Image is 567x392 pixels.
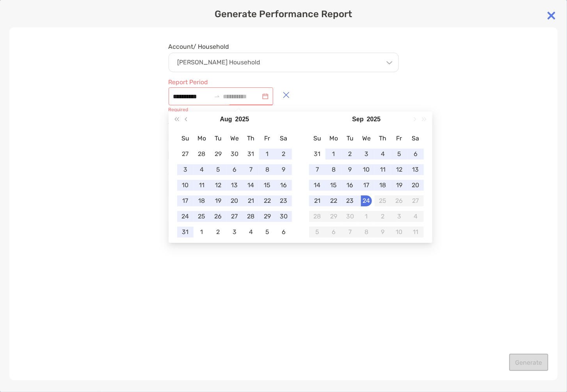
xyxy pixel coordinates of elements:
div: 26 [394,195,405,206]
td: 2025-09-18 [375,177,391,193]
td: 2025-09-25 [375,193,391,209]
td: 2025-09-19 [391,177,407,193]
td: 2025-10-08 [358,224,375,240]
td: 2025-10-02 [375,209,391,224]
td: 2025-09-03 [358,146,375,162]
span: Required [169,107,273,112]
div: 6 [278,227,289,238]
td: 2025-08-08 [259,162,276,177]
td: 2025-10-01 [358,209,375,224]
div: 15 [328,180,339,191]
td: 2025-09-08 [325,162,342,177]
td: 2025-08-09 [276,162,292,177]
td: 2025-08-29 [259,209,276,224]
div: 20 [229,195,240,206]
td: 2025-08-01 [259,146,276,162]
td: 2025-09-09 [342,162,358,177]
td: 2025-08-31 [309,146,325,162]
td: 2025-09-12 [391,162,407,177]
td: 2025-10-10 [391,224,407,240]
div: 31 [180,227,191,238]
span: to [214,93,220,99]
td: 2025-08-16 [276,177,292,193]
div: 17 [361,180,372,191]
td: 2025-08-12 [210,177,226,193]
td: 2025-09-23 [342,193,358,209]
td: 2025-09-30 [342,209,358,224]
td: 2025-08-06 [226,162,243,177]
td: 2025-08-11 [194,177,210,193]
td: 2025-08-28 [243,209,259,224]
div: 18 [377,180,388,191]
td: 2025-09-17 [358,177,375,193]
div: 5 [213,164,224,175]
div: 3 [361,149,372,160]
td: 2025-09-22 [325,193,342,209]
td: 2025-09-29 [325,209,342,224]
div: 21 [245,195,256,206]
div: 30 [278,211,289,222]
td: 2025-08-10 [177,177,194,193]
td: 2025-09-26 [391,193,407,209]
div: 8 [328,164,339,175]
div: 28 [245,211,256,222]
td: 2025-10-11 [407,224,424,240]
td: 2025-08-26 [210,209,226,224]
p: [PERSON_NAME] Household [178,59,261,66]
div: 2 [345,149,355,160]
div: 23 [345,195,355,206]
div: 7 [245,164,256,175]
div: 9 [278,164,289,175]
div: 6 [410,149,421,160]
td: 2025-07-28 [194,146,210,162]
div: 28 [196,149,207,160]
img: close modal icon [544,8,559,23]
div: 3 [180,164,191,175]
div: 9 [345,164,355,175]
div: 1 [361,211,372,222]
td: 2025-09-24 [358,193,375,209]
div: 29 [262,211,273,222]
td: 2025-08-22 [259,193,276,209]
td: 2025-09-04 [375,146,391,162]
div: 14 [245,180,256,191]
div: 25 [196,211,207,222]
div: 21 [312,195,323,206]
td: 2025-09-28 [309,209,325,224]
div: 30 [345,211,355,222]
div: 3 [229,227,240,238]
div: 27 [180,149,191,160]
td: 2025-09-04 [243,224,259,240]
div: 22 [262,195,273,206]
label: Account/ Household [169,43,229,50]
div: 19 [394,180,405,191]
td: 2025-09-15 [325,177,342,193]
td: 2025-08-30 [276,209,292,224]
td: 2025-07-27 [177,146,194,162]
td: 2025-08-17 [177,193,194,209]
div: 4 [245,227,256,238]
td: 2025-09-20 [407,177,424,193]
td: 2025-09-03 [226,224,243,240]
td: 2025-09-02 [210,224,226,240]
td: 2025-08-25 [194,209,210,224]
td: 2025-09-27 [407,193,424,209]
div: 23 [278,195,289,206]
td: 2025-08-18 [194,193,210,209]
div: 24 [180,211,191,222]
div: 31 [245,149,256,160]
div: 16 [278,180,289,191]
div: 5 [312,227,323,238]
th: We [226,131,243,146]
div: 12 [213,180,224,191]
div: 7 [312,164,323,175]
div: 9 [377,227,388,238]
div: 11 [196,180,207,191]
div: 5 [262,227,273,238]
td: 2025-09-06 [407,146,424,162]
div: 4 [410,211,421,222]
td: 2025-09-05 [259,224,276,240]
td: 2025-08-04 [194,162,210,177]
div: 30 [229,149,240,160]
th: Th [375,131,391,146]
